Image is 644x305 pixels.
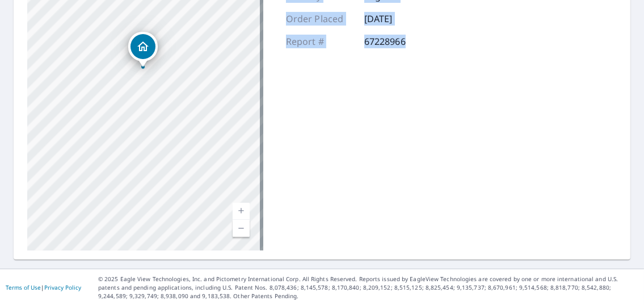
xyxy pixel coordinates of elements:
[44,283,81,291] a: Privacy Policy
[233,203,250,220] a: Current Level 17, Zoom In
[286,35,354,48] p: Report #
[286,12,354,26] p: Order Placed
[6,284,81,291] p: |
[233,220,250,237] a: Current Level 17, Zoom Out
[6,283,41,291] a: Terms of Use
[98,275,638,300] p: © 2025 Eagle View Technologies, Inc. and Pictometry International Corp. All Rights Reserved. Repo...
[364,35,432,48] p: 67228966
[128,32,158,67] div: Dropped pin, building 1, Residential property, 500 W Merrill Ave Fairfield, IA 52556
[364,12,432,26] p: [DATE]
